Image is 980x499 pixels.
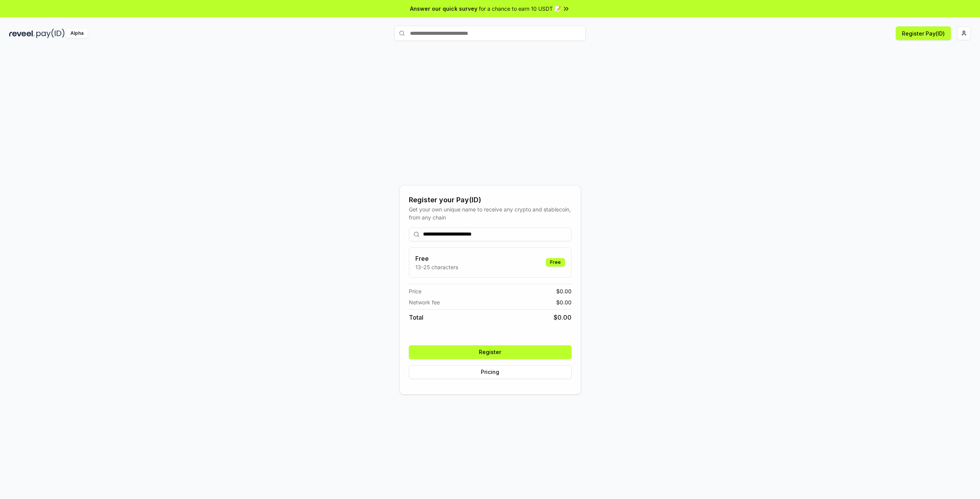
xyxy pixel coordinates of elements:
img: pay_id [36,29,65,38]
h3: Free [415,254,458,263]
div: Free [546,258,565,267]
button: Pricing [409,365,572,379]
button: Register Pay(ID) [896,26,951,40]
span: $ 0.00 [556,298,572,306]
span: $ 0.00 [556,287,572,295]
span: for a chance to earn 10 USDT 📝 [479,5,561,13]
div: Register your Pay(ID) [409,195,572,205]
span: Network fee [409,298,440,306]
span: $ 0.00 [554,313,572,322]
p: 13-25 characters [415,263,458,271]
span: Price [409,287,421,295]
div: Alpha [66,29,88,38]
img: reveel_dark [9,29,35,38]
div: Get your own unique name to receive any crypto and stablecoin, from any chain [409,205,572,221]
button: Register [409,345,572,359]
span: Answer our quick survey [410,5,477,13]
span: Total [409,313,423,322]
